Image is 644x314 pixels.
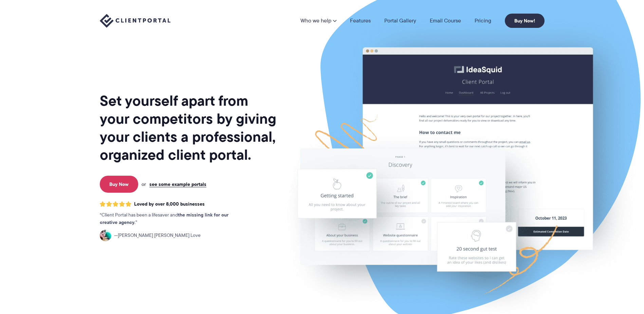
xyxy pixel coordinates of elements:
a: Email Course [430,18,461,23]
p: Client Portal has been a lifesaver and . [100,211,242,226]
span: [PERSON_NAME] [PERSON_NAME] Love [114,232,201,239]
a: see some example portals [149,181,206,187]
span: or [142,181,146,187]
strong: the missing link for our creative agency [100,211,228,226]
a: Buy Now! [505,14,545,28]
a: Buy Now [100,176,138,193]
a: Pricing [475,18,491,23]
a: Features [350,18,371,23]
h1: Set yourself apart from your competitors by giving your clients a professional, organized client ... [100,92,278,164]
span: Loved by over 8,000 businesses [134,201,205,207]
a: Who we help [300,18,336,23]
a: Portal Gallery [384,18,416,23]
